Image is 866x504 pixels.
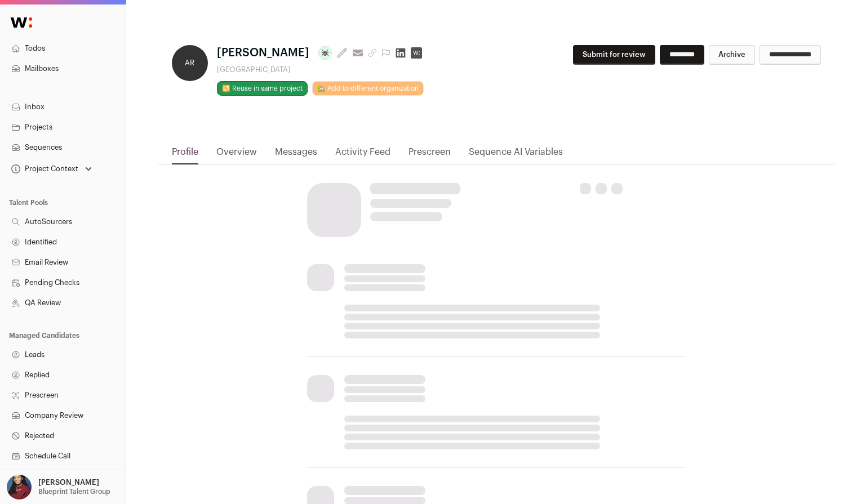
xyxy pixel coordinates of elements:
[5,475,113,499] button: Open dropdown
[7,475,32,499] img: 10010497-medium_jpg
[217,81,308,96] button: 🔂 Reuse in same project
[9,161,94,177] button: Open dropdown
[408,145,451,164] a: Prescreen
[217,45,309,61] span: [PERSON_NAME]
[216,145,257,164] a: Overview
[709,45,755,65] button: Archive
[573,45,655,65] button: Submit for review
[172,45,208,81] div: AR
[172,145,198,164] a: Profile
[275,145,317,164] a: Messages
[38,487,110,496] p: Blueprint Talent Group
[335,145,390,164] a: Activity Feed
[469,145,563,164] a: Sequence AI Variables
[5,11,38,34] img: Wellfound
[217,65,427,74] div: [GEOGRAPHIC_DATA]
[9,164,78,173] div: Project Context
[38,478,99,487] p: [PERSON_NAME]
[312,81,424,96] a: 🏡 Add to different organization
